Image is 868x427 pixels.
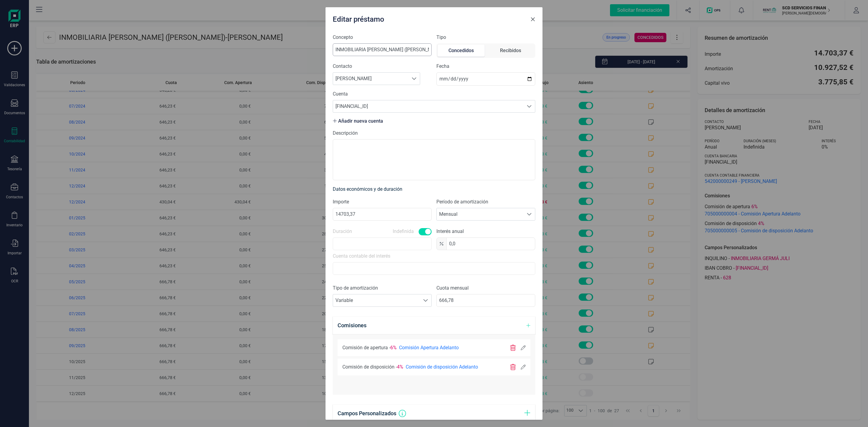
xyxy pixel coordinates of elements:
label: Cuota mensual [436,284,535,292]
label: Tipo de amortización [333,284,432,292]
button: Close [528,14,538,24]
h6: Campos Personalizados [338,409,396,418]
label: Fecha [436,63,535,70]
span: [PERSON_NAME] [333,73,408,85]
span: Comisión de disposición Adelanto [406,363,505,371]
span: Mensual [437,208,524,220]
h6: Comisiones [338,321,366,330]
label: Importe [333,198,432,206]
h6: Datos económicos y de duración [333,185,535,193]
label: Contacto [333,63,432,70]
span: 6% [390,344,397,351]
label: Descripción [333,130,535,137]
span: [FINANCIAL_ID] [333,100,524,112]
span: Variable [333,294,420,306]
label: Indefinida [393,228,414,235]
label: Cuenta [333,90,535,98]
label: Interés anual [436,228,535,235]
label: Duración [333,228,352,235]
div: Recibidos [500,47,521,54]
label: Período de amortización [436,198,535,206]
span: Comisión Apertura Adelanto [399,344,505,351]
label: Tipo [436,34,535,41]
span: Añadir nueva cuenta [333,118,414,125]
div: Editar préstamo [330,12,528,24]
label: Concepto [333,34,432,41]
span: 4% [397,363,403,371]
div: Concedidos [448,47,474,54]
span: Comisión de apertura - [342,344,390,351]
span: Comisión de disposición - [342,363,397,371]
label: Cuenta contable del interés [333,253,390,260]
